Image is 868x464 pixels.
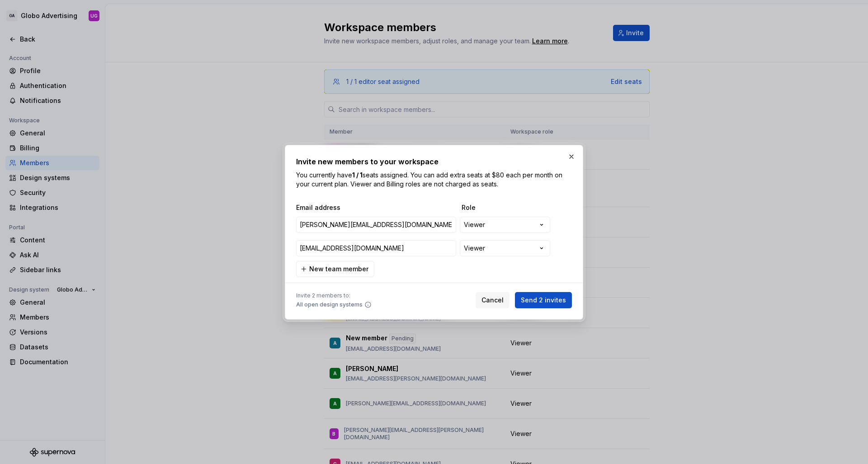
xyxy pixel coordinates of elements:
button: New team member [296,261,374,277]
span: Cancel [481,296,504,305]
span: All open design systems [296,301,363,308]
span: Email address [296,203,458,212]
b: 1 / 1 [352,171,363,179]
span: Invite 2 members to: [296,292,372,299]
button: Send 2 invites [515,292,572,308]
p: You currently have seats assigned. You can add extra seats at $80 each per month on your current ... [296,171,572,189]
h2: Invite new members to your workspace [296,156,572,167]
span: Send 2 invites [521,296,566,305]
span: Role [462,203,552,212]
button: Cancel [476,292,509,308]
span: New team member [309,264,368,274]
